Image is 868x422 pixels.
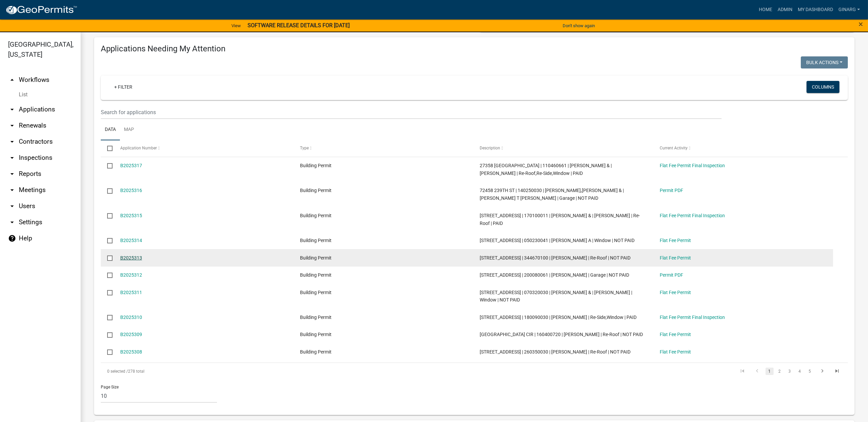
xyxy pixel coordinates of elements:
a: Permit PDF [660,272,683,278]
div: 278 total [101,363,397,380]
a: 4 [796,368,804,375]
span: Current Activity [660,146,688,150]
a: 3 [786,368,794,375]
span: 65536 120TH ST | 050230041 | HALVORSEN,LYNN A | Window | NOT PAID [480,238,635,243]
datatable-header-cell: Current Activity [653,140,833,156]
a: Data [101,119,120,141]
span: Description [480,146,500,150]
span: Building Permit [300,349,332,355]
i: arrow_drop_down [8,154,16,162]
span: Building Permit [300,290,332,295]
a: B2025308 [120,349,142,355]
a: 1 [766,368,774,375]
span: Building Permit [300,272,332,278]
h4: Applications Needing My Attention [101,44,848,54]
a: Flat Fee Permit Final Inspection [660,315,725,320]
span: 72458 239TH ST | 140250030 | EDWIN,BRADLEY S & | VICTORIA T EDWIN | Garage | NOT PAID [480,188,624,201]
i: arrow_drop_up [8,76,16,84]
datatable-header-cell: Application Number [114,140,293,156]
span: Application Number [120,146,157,150]
a: Flat Fee Permit Final Inspection [660,213,725,218]
button: Columns [807,81,839,93]
datatable-header-cell: Type [294,140,473,156]
a: Flat Fee Permit [660,349,691,355]
i: arrow_drop_down [8,138,16,146]
li: page 3 [785,366,795,377]
span: Building Permit [300,255,332,261]
a: B2025313 [120,255,142,261]
span: Type [300,146,309,150]
li: page 2 [775,366,785,377]
input: Search for applications [101,105,722,119]
a: go to previous page [751,368,764,375]
datatable-header-cell: Description [473,140,653,156]
li: page 1 [765,366,775,377]
button: Bulk Actions [801,56,848,68]
i: arrow_drop_down [8,105,16,113]
a: B2025314 [120,238,142,243]
a: go to last page [831,368,843,375]
a: + Filter [109,81,138,93]
a: Permit PDF [660,188,683,193]
a: B2025309 [120,332,142,337]
span: 32239 760TH ST | 180090030 | CLARK,DEBORAH E | Re-Side,Window | PAID [480,315,637,320]
span: 32655 830TH AVE | 170100011 | THOMPSON,RANDY A & | KRISTIE L THOMPSON | Re-Roof | PAID [480,213,640,226]
a: View [229,20,244,31]
a: Flat Fee Permit [660,332,691,337]
span: Building Permit [300,332,332,337]
span: Building Permit [300,315,332,320]
a: Flat Fee Permit [660,238,691,243]
span: 16971 810TH AVE | 070320030 | THIMMESCH,CHARLES & | PAULA THIMMESCH | Window | NOT PAID [480,290,632,303]
span: 0 selected / [107,369,128,374]
span: Building Permit [300,163,332,168]
a: My Dashboard [795,3,836,16]
strong: SOFTWARE RELEASE DETAILS FOR [DATE] [248,22,350,29]
span: 32033 630TH AVE | 200080061 | KROEGER,BRANDON L | Garage | NOT PAID [480,272,629,278]
a: Map [120,119,138,141]
i: arrow_drop_down [8,170,16,178]
a: 2 [776,368,784,375]
a: go to next page [816,368,829,375]
a: B2025312 [120,272,142,278]
span: 85219 SOUTH ISLAND CIR | 160400720 | HOFFMAN,BARRY A | Re-Roof | NOT PAID [480,332,643,337]
li: page 4 [795,366,805,377]
span: Building Permit [300,238,332,243]
a: 5 [806,368,814,375]
a: Flat Fee Permit [660,255,691,261]
a: ginarg [836,3,863,16]
i: arrow_drop_down [8,122,16,130]
button: Close [859,20,863,28]
li: page 5 [805,366,815,377]
a: B2025317 [120,163,142,168]
a: B2025311 [120,290,142,295]
i: help [8,234,16,242]
a: B2025315 [120,213,142,218]
datatable-header-cell: Select [101,140,114,156]
i: arrow_drop_down [8,218,16,226]
a: Home [756,3,775,16]
a: Flat Fee Permit Final Inspection [660,163,725,168]
button: Don't show again [560,20,598,31]
a: go to first page [736,368,749,375]
a: B2025316 [120,188,142,193]
span: Building Permit [300,188,332,193]
span: × [859,19,863,29]
a: Admin [775,3,795,16]
span: 27358 850TH AVE | 110460661 | WIGHAM,JONATHAN D & | JESSECA RUTH STEINBORN | Re-Roof,Re-Side,Wind... [480,163,612,176]
span: 205 MAIN ST W | 260350030 | DOBBERSTEIN,BENNETT | Re-Roof | NOT PAID [480,349,631,355]
span: 21950 733RD AVE | 344670100 | BURKARD,ALEX R | Re-Roof | NOT PAID [480,255,631,261]
span: Building Permit [300,213,332,218]
a: B2025310 [120,315,142,320]
i: arrow_drop_down [8,202,16,210]
i: arrow_drop_down [8,186,16,194]
a: Flat Fee Permit [660,290,691,295]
